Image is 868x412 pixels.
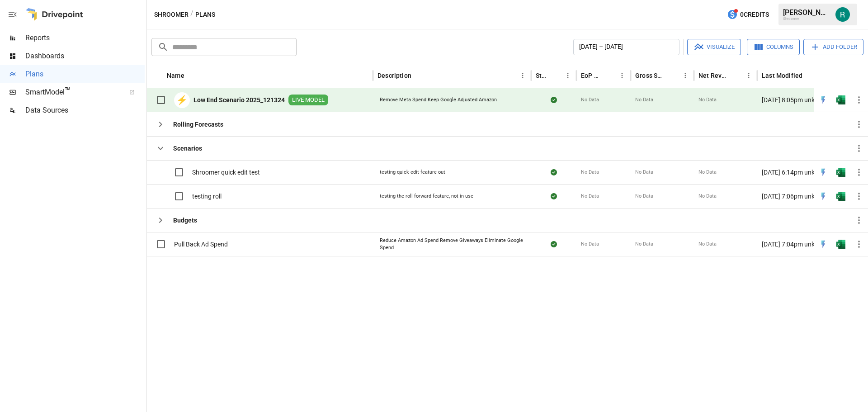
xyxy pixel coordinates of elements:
img: quick-edit-flash.b8aec18c.svg [819,240,828,249]
span: No Data [635,193,653,200]
div: / [190,9,193,20]
div: [PERSON_NAME] [783,8,830,17]
span: No Data [698,169,717,176]
button: Sort [855,69,868,82]
span: Plans [25,69,145,80]
div: Gross Sales [635,72,665,79]
span: Pull Back Ad Spend [174,240,228,249]
div: Open in Excel [836,192,845,201]
span: No Data [698,193,717,200]
div: Description [377,72,411,79]
span: Data Sources [25,105,145,116]
button: Sort [412,69,425,82]
div: ⚡ [174,92,190,108]
span: No Data [581,96,599,104]
img: excel-icon.76473adf.svg [836,95,845,104]
span: No Data [581,241,599,248]
span: testing roll [192,192,222,201]
div: Status [536,72,548,79]
button: EoP Cash column menu [616,69,628,82]
button: 0Credits [723,6,773,23]
b: Low End Scenario 2025_121324 [193,95,285,104]
span: LIVE MODEL [288,96,328,104]
button: Description column menu [516,69,529,82]
div: Shroomer [783,17,830,21]
button: Columns [747,39,800,55]
span: No Data [698,96,717,104]
b: Scenarios [173,144,202,153]
button: Sort [730,69,742,82]
button: Sort [803,69,816,82]
button: Sort [549,69,561,82]
div: Sync complete [551,240,557,249]
button: [DATE] – [DATE] [573,39,679,55]
span: No Data [581,169,599,176]
div: Open in Excel [836,168,845,177]
button: Sort [603,69,616,82]
img: quick-edit-flash.b8aec18c.svg [819,168,828,177]
div: Open in Excel [836,95,845,104]
b: Budgets [173,216,197,225]
div: Last Modified [762,72,802,79]
div: Reduce Amazon Ad Spend Remove Giveaways Eliminate Google Spend [380,237,524,251]
button: Sort [185,69,198,82]
button: Visualize [687,39,741,55]
div: testing the roll forward feature, not in use [380,193,473,200]
div: Sync complete [551,168,557,177]
img: excel-icon.76473adf.svg [836,240,845,249]
span: Reports [25,33,145,43]
button: Sort [666,69,679,82]
div: Open in Excel [836,240,845,249]
button: Rachel Weaver [830,2,855,27]
img: excel-icon.76473adf.svg [836,168,845,177]
div: Name [167,72,184,79]
div: Net Revenue [698,72,729,79]
button: Gross Sales column menu [679,69,692,82]
div: Remove Meta Spend Keep Google Adjusted Amazon [380,96,497,104]
div: testing quick edit feature out [380,169,445,176]
span: No Data [581,193,599,200]
img: quick-edit-flash.b8aec18c.svg [819,192,828,201]
img: Rachel Weaver [835,7,850,22]
span: Shroomer quick edit test [192,168,260,177]
span: Dashboards [25,51,145,62]
span: No Data [698,241,717,248]
div: Open in Quick Edit [819,192,828,201]
img: quick-edit-flash.b8aec18c.svg [819,95,828,104]
span: No Data [635,241,653,248]
span: ™ [65,85,71,97]
button: Shroomer [154,9,189,20]
div: EoP Cash [581,72,602,79]
div: Open in Quick Edit [819,95,828,104]
div: Open in Quick Edit [819,240,828,249]
span: No Data [635,96,653,104]
button: Add Folder [803,39,863,55]
b: Rolling Forecasts [173,120,223,129]
span: SmartModel [25,87,119,98]
div: Sync complete [551,192,557,201]
button: Status column menu [561,69,574,82]
span: 0 Credits [740,9,769,20]
div: Sync complete [551,95,557,104]
img: excel-icon.76473adf.svg [836,192,845,201]
span: No Data [635,169,653,176]
div: Open in Quick Edit [819,168,828,177]
button: Net Revenue column menu [742,69,755,82]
